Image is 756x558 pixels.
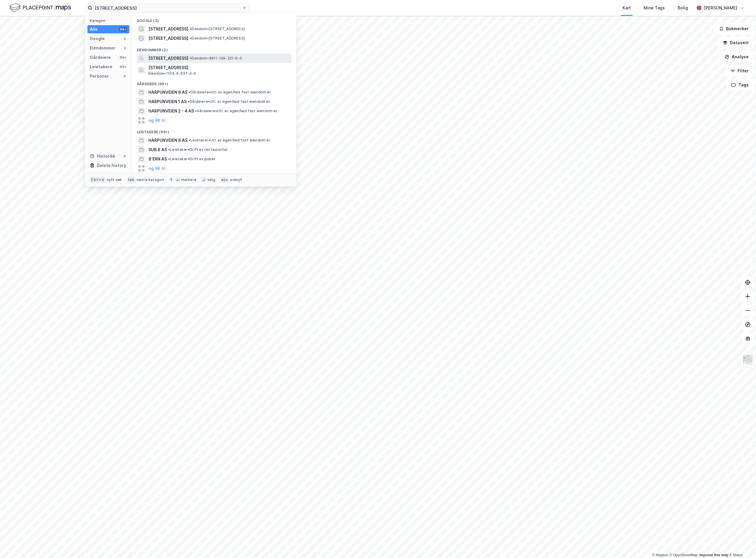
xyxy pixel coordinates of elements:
[168,157,170,161] span: •
[189,138,190,142] span: •
[148,35,188,42] span: [STREET_ADDRESS]
[718,37,754,49] button: Datasett
[90,35,105,42] div: Google
[148,55,188,62] span: [STREET_ADDRESS]
[188,99,190,104] span: •
[119,55,127,60] div: 99+
[148,107,194,115] span: HARPUNVEIEN 2 - 4 AS
[207,178,215,182] div: velg
[195,109,197,113] span: •
[742,354,753,365] img: Z
[90,54,111,61] div: Gårdeiere
[189,90,271,95] span: Gårdeiere • Utl. av egen/leid fast eiendom el.
[727,530,756,558] iframe: Chat Widget
[714,23,754,35] button: Bokmerker
[148,165,165,172] button: og 96 til
[699,553,728,557] a: Improve this map
[669,553,698,557] a: OpenStreetMap
[726,79,754,91] button: Tags
[188,99,270,104] span: Gårdeiere • Utl. av egen/leid fast eiendom el.
[148,156,167,163] span: 8'ERN AS
[137,178,164,182] div: neste kategori
[168,147,228,152] span: Leietaker • Drift av restauranter
[148,137,187,144] span: HARPUNVEIEN 8 AS
[127,177,136,183] div: tab
[190,56,191,60] span: •
[90,177,106,183] div: Ctrl + k
[148,89,187,96] span: HARPUNVEIEN 8 AS
[220,177,229,183] div: esc
[90,73,109,80] div: Personer
[230,178,242,182] div: avbryt
[119,27,127,32] div: 99+
[189,138,271,143] span: Leietaker • Utl. av egen/leid fast eiendom el.
[148,98,187,105] span: HARPUNVEIEN 1 AS
[195,109,278,113] span: Gårdeiere • Utl. av egen/leid fast eiendom el.
[725,65,754,77] button: Filter
[90,18,129,23] div: Kategori
[9,3,71,13] img: logo.f888ab2527a4732fd821a326f86c7f29.svg
[190,56,242,61] span: Eiendom • 3911-129-321-0-0
[90,153,115,160] div: Historikk
[678,4,688,11] div: Bolig
[132,77,296,88] div: Gårdeiere (99+)
[623,4,631,11] div: Kart
[190,27,245,31] span: Eiendom • [STREET_ADDRESS]
[148,117,165,124] button: og 96 til
[190,36,191,40] span: •
[122,36,127,41] div: 2
[148,71,196,76] span: Eiendom • 1103-6-637-0-0
[107,178,122,182] div: nytt søk
[122,74,127,79] div: 0
[132,125,296,136] div: Leietakere (99+)
[727,530,756,558] div: Kontrollprogram for chat
[190,36,245,41] span: Eiendom • [STREET_ADDRESS]
[122,154,127,158] div: 0
[97,162,126,169] div: Delete history
[720,51,754,63] button: Analyse
[168,157,215,161] span: Leietaker • Drift av puber
[90,26,98,33] div: Alle
[148,25,188,33] span: [STREET_ADDRESS]
[190,27,191,31] span: •
[90,45,115,52] div: Eiendommer
[92,4,242,12] input: Søk på adresse, matrikkel, gårdeiere, leietakere eller personer
[132,14,296,24] div: Google (2)
[148,146,167,153] span: SUB 8 AS
[168,147,170,152] span: •
[181,178,197,182] div: markere
[119,64,127,69] div: 99+
[148,64,289,71] span: [STREET_ADDRESS]
[132,43,296,54] div: Eiendommer (2)
[189,90,190,94] span: •
[704,4,737,11] div: [PERSON_NAME]
[644,4,665,11] div: Mine Tags
[122,46,127,50] div: 2
[90,63,112,70] div: Leietakere
[652,553,668,557] a: Mapbox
